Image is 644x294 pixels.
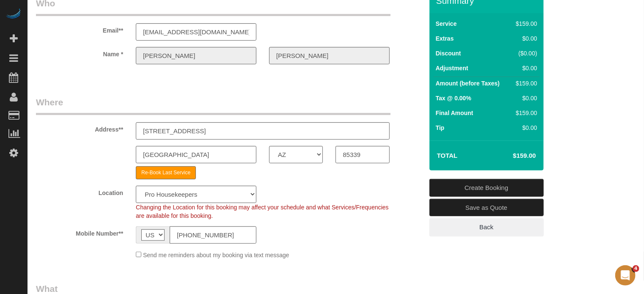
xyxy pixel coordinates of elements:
label: Mobile Number** [30,226,129,238]
a: Back [429,218,544,236]
label: Discount [436,49,461,58]
label: Name * [30,47,129,58]
input: Zip Code** [336,146,389,163]
legend: Where [36,96,391,115]
button: Re-Book Last Service [136,166,196,179]
span: Send me reminders about my booking via text message [143,252,289,258]
div: $0.00 [512,94,537,102]
label: Final Amount [436,109,473,117]
a: Create Booking [429,179,544,197]
span: 4 [633,265,639,272]
label: Amount (before Taxes) [436,79,500,88]
label: Service [436,19,457,28]
img: Automaid Logo [5,8,22,20]
label: Location [30,186,129,197]
h4: $159.00 [487,152,536,159]
div: $0.00 [512,64,537,72]
label: Tax @ 0.00% [436,94,471,102]
iframe: Intercom live chat [615,265,636,286]
label: Adjustment [436,64,468,72]
label: Tip [436,124,445,132]
input: First Name** [136,47,256,64]
a: Save as Quote [429,199,544,217]
div: ($0.00) [512,49,537,58]
input: Last Name** [269,47,390,64]
div: $0.00 [512,124,537,132]
strong: Total [437,152,458,159]
div: $159.00 [512,109,537,117]
label: Extras [436,34,454,43]
div: $159.00 [512,19,537,28]
div: $0.00 [512,34,537,43]
input: Mobile Number** [170,226,256,244]
div: $159.00 [512,79,537,88]
span: Changing the Location for this booking may affect your schedule and what Services/Frequencies are... [136,204,388,219]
